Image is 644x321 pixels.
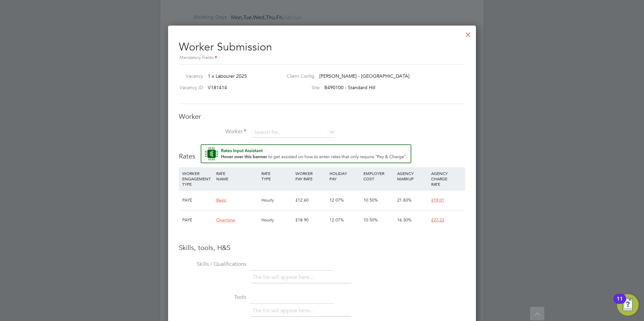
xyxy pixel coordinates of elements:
span: Overtime [216,217,235,223]
div: RATE NAME [215,167,260,185]
label: Skills / Qualifications [179,261,246,268]
h2: Worker Submission [179,35,465,62]
span: 12.07% [329,217,344,223]
h3: Rates [179,144,465,160]
div: HOLIDAY PAY [328,167,362,185]
button: Rate Assistant [201,144,411,163]
div: PAYE [181,210,215,230]
div: AGENCY MARKUP [395,167,429,185]
button: Open Resource Center, 11 new notifications [617,294,639,316]
div: £12.60 [294,190,328,210]
span: £27.22 [431,217,444,223]
li: The list will appear here... [253,306,316,315]
div: RATE TYPE [260,167,294,185]
label: Site [281,84,320,91]
div: WORKER PAY RATE [294,167,328,185]
div: AGENCY CHARGE RATE [429,167,463,190]
div: WORKER ENGAGEMENT TYPE [181,167,215,190]
span: £19.01 [431,197,444,203]
span: B490100 - Standard Hill [324,84,375,91]
label: Vacancy ID [176,84,203,91]
div: Hourly [260,190,294,210]
input: Search for... [252,128,335,138]
div: £18.90 [294,210,328,230]
div: Mandatory Fields [179,54,465,62]
div: Hourly [260,210,294,230]
label: Vacancy [176,73,203,79]
label: Worker [179,128,246,135]
div: EMPLOYER COST [362,167,396,185]
span: 16.30% [397,217,412,223]
label: Tools [179,294,246,301]
span: 12.07% [329,197,344,203]
label: Client Config [281,73,315,79]
h3: Skills, tools, H&S [179,243,465,252]
span: 1 x Labourer 2025 [208,73,247,79]
span: 10.50% [363,197,378,203]
li: The list will appear here... [253,273,316,282]
span: [PERSON_NAME] - [GEOGRAPHIC_DATA] [319,73,410,79]
span: V181414 [208,84,227,91]
div: PAYE [181,190,215,210]
div: 11 [617,299,623,308]
h3: Worker [179,112,465,121]
span: 10.50% [363,217,378,223]
span: 21.83% [397,197,412,203]
span: Basic [216,197,226,203]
